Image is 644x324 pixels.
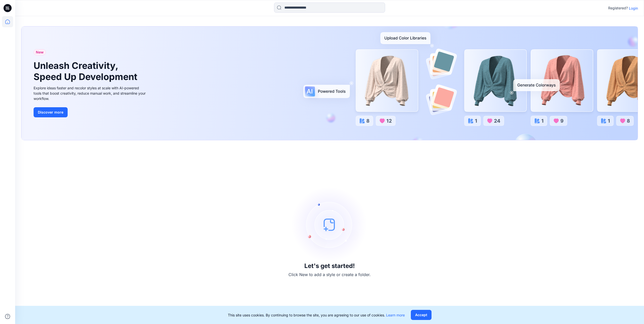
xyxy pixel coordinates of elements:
img: empty-state-image.svg [292,187,367,262]
button: Discover more [34,107,68,117]
a: Discover more [34,107,147,117]
span: New [36,49,44,55]
h1: Unleash Creativity, Speed Up Development [34,60,140,82]
div: Explore ideas faster and recolor styles at scale with AI-powered tools that boost creativity, red... [34,85,147,101]
p: Click New to add a style or create a folder. [288,272,371,278]
a: Learn more [386,313,405,317]
p: This site uses cookies. By continuing to browse the site, you are agreeing to our use of cookies. [228,312,405,318]
p: Registered? [608,5,628,11]
h3: Let's get started! [304,262,355,269]
p: Login [629,6,638,11]
button: Accept [411,310,432,320]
